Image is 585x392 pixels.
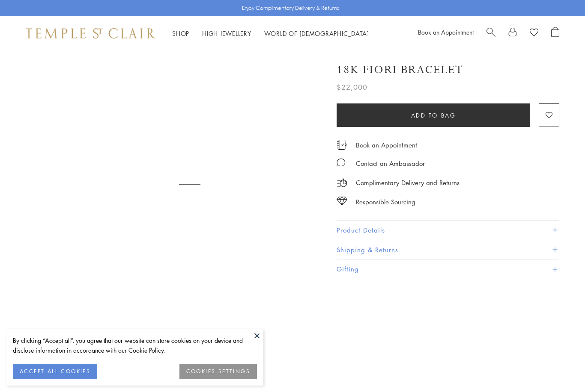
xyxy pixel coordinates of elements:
h1: 18K Fiori Bracelet [337,62,463,77]
img: MessageIcon-01_2.svg [337,158,345,167]
button: Add to bag [337,103,530,127]
button: Product Details [337,221,559,240]
nav: Main navigation [172,28,369,39]
p: Enjoy Complimentary Delivery & Returns [242,4,339,12]
div: By clicking “Accept all”, you agree that our website can store cookies on your device and disclos... [13,336,257,355]
iframe: Gorgias live chat messenger [542,352,576,383]
a: Open Shopping Bag [551,27,559,40]
a: Search [487,27,495,40]
a: World of [DEMOGRAPHIC_DATA]World of [DEMOGRAPHIC_DATA] [264,29,369,38]
button: Gifting [337,259,559,279]
button: Shipping & Returns [337,240,559,259]
button: COOKIES SETTINGS [179,364,257,379]
a: Book an Appointment [356,140,417,150]
a: View Wishlist [530,27,538,40]
p: Complimentary Delivery and Returns [356,177,460,188]
a: High JewelleryHigh Jewellery [202,29,251,38]
div: Contact an Ambassador [356,158,425,169]
img: icon_delivery.svg [337,177,347,188]
button: ACCEPT ALL COOKIES [13,364,97,379]
div: Responsible Sourcing [356,197,415,207]
span: $22,000 [337,82,367,93]
img: icon_sourcing.svg [337,197,347,205]
img: icon_appointment.svg [337,140,347,150]
a: ShopShop [172,29,189,38]
img: Temple St. Clair [26,28,155,38]
span: Add to bag [411,111,456,120]
a: Book an Appointment [418,28,474,36]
